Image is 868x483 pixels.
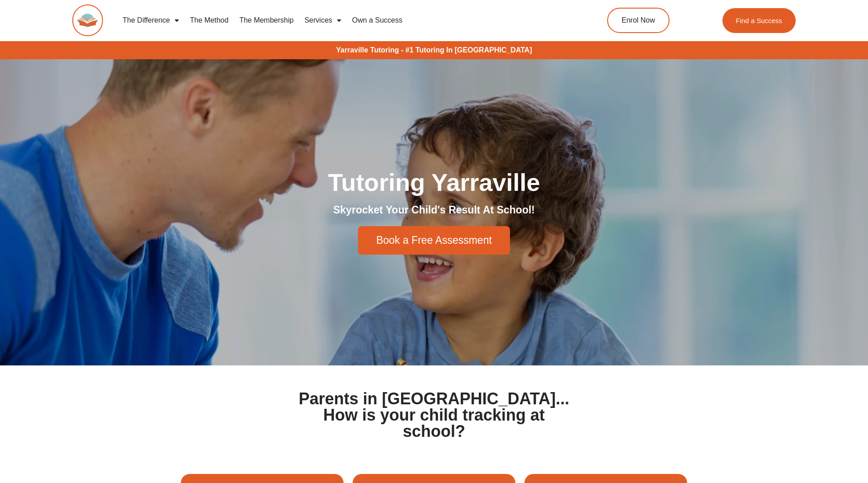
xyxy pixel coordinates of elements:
[117,10,566,31] nav: Menu
[181,170,687,194] h1: Tutoring Yarraville
[722,8,796,33] a: Find a Success
[184,10,234,31] a: The Method
[181,204,687,217] h2: Skyrocket Your Child's Result At School!
[622,17,655,24] span: Enrol Now
[234,10,299,31] a: The Membership
[295,391,573,440] h1: Parents in [GEOGRAPHIC_DATA]... How is your child tracking at school?
[376,235,492,246] span: Book a Free Assessment
[347,10,408,31] a: Own a Success
[299,10,346,31] a: Services
[607,8,670,33] a: Enrol Now
[736,17,782,24] span: Find a Success
[117,10,184,31] a: The Difference
[358,226,510,255] a: Book a Free Assessment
